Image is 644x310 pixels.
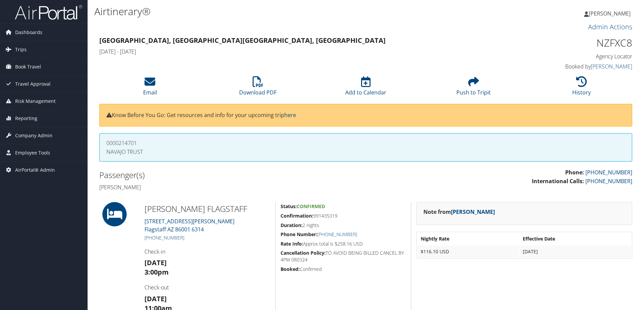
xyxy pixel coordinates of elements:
[507,36,632,50] h1: NZFXC8
[588,22,632,31] a: Admin Actions
[565,169,584,176] strong: Phone:
[15,162,55,178] span: AirPortal® Admin
[15,24,42,41] span: Dashboards
[281,241,406,247] h5: Approx total is $258.16 USD
[144,248,270,255] h4: Check-in
[144,258,167,267] strong: [DATE]
[507,63,632,70] h4: Booked by
[15,110,37,127] span: Reporting
[281,213,406,219] h5: 991435319
[585,177,632,185] a: [PHONE_NUMBER]
[15,4,82,20] img: airportal-logo.png
[423,208,495,216] strong: Note from
[417,246,519,258] td: $116.10 USD
[589,10,631,17] span: [PERSON_NAME]
[281,241,303,247] strong: Rate Info:
[99,169,361,181] h2: Passenger(s)
[144,267,169,277] strong: 3:00pm
[99,48,496,55] h4: [DATE] - [DATE]
[99,36,386,45] strong: [GEOGRAPHIC_DATA], [GEOGRAPHIC_DATA] [GEOGRAPHIC_DATA], [GEOGRAPHIC_DATA]
[317,231,357,237] a: [PHONE_NUMBER]
[284,111,296,119] a: here
[532,177,584,185] strong: International Calls:
[239,80,277,96] a: Download PDF
[456,80,491,96] a: Push to Tripit
[519,233,631,245] th: Effective Date
[281,222,406,229] h5: 2 nights
[106,149,625,154] h4: NAVAJO TRUST
[106,111,625,120] p: Know Before You Go: Get resources and info for your upcoming trip
[144,234,184,241] a: [PHONE_NUMBER]
[585,169,632,176] a: [PHONE_NUMBER]
[572,80,591,96] a: History
[507,53,632,60] h4: Agency Locator
[144,218,234,233] a: [STREET_ADDRESS][PERSON_NAME]Flagstaff AZ 86001 6314
[281,222,302,228] strong: Duration:
[281,203,297,209] strong: Status:
[297,203,325,209] span: Confirmed
[281,250,326,256] strong: Cancellation Policy:
[15,127,53,144] span: Company Admin
[143,80,157,96] a: Email
[345,80,386,96] a: Add to Calendar
[417,233,519,245] th: Nightly Rate
[591,63,632,70] a: [PERSON_NAME]
[94,4,456,19] h1: Airtinerary®
[15,144,50,161] span: Employee Tools
[281,231,317,237] strong: Phone Number:
[519,246,631,258] td: [DATE]
[106,140,625,146] h4: 0000214701
[144,203,270,215] h2: [PERSON_NAME] FLAGSTAFF
[281,266,300,272] strong: Booked:
[15,76,51,92] span: Travel Approval
[144,284,270,291] h4: Check-out
[584,3,637,24] a: [PERSON_NAME]
[99,184,361,191] h4: [PERSON_NAME]
[15,93,56,110] span: Risk Management
[15,58,41,75] span: Book Travel
[281,266,406,273] h5: Confirmed
[144,294,167,303] strong: [DATE]
[451,208,495,216] a: [PERSON_NAME]
[15,41,27,58] span: Trips
[281,250,406,263] h5: TO AVOID BEING BILLED CANCEL BY 4PM 080324
[281,213,313,219] strong: Confirmation:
